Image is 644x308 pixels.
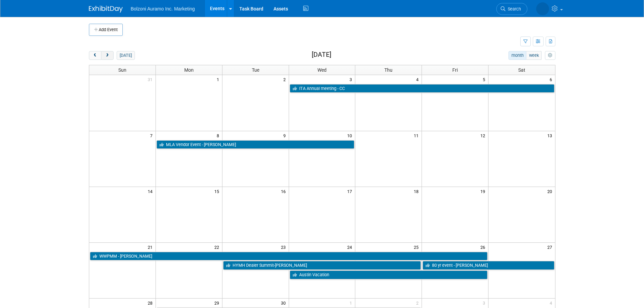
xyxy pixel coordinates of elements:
span: 25 [413,243,422,251]
span: 18 [413,187,422,195]
span: 3 [349,75,355,84]
a: ITA Annual meeting - CC [290,84,554,93]
span: 19 [480,187,488,195]
i: Personalize Calendar [548,53,552,58]
span: 24 [347,243,355,251]
span: Thu [384,67,392,73]
span: 15 [214,187,222,195]
span: 12 [480,131,488,140]
span: 22 [214,243,222,251]
span: Search [505,6,521,11]
button: next [101,51,114,60]
h2: [DATE] [312,51,331,58]
a: HYMH Dealer Summit-[PERSON_NAME] [223,261,421,270]
span: 17 [347,187,355,195]
span: 5 [482,75,488,84]
button: prev [89,51,101,60]
span: 31 [147,75,156,84]
span: 2 [283,75,289,84]
span: Sun [118,67,126,73]
button: month [508,51,526,60]
button: Add Event [89,24,123,36]
a: WWPMM - [PERSON_NAME] [90,252,488,261]
a: 80 yr event - [PERSON_NAME] [423,261,554,270]
span: Mon [184,67,194,73]
span: 2 [415,299,422,307]
span: 3 [482,299,488,307]
span: Bolzoni Auramo Inc. Marketing [131,6,195,11]
span: 27 [547,243,555,251]
span: 1 [349,299,355,307]
span: 11 [413,131,422,140]
span: 10 [347,131,355,140]
a: Austin Vacation [290,270,488,279]
span: Sat [518,67,525,73]
span: 6 [549,75,555,84]
span: Tue [252,67,259,73]
button: [DATE] [117,51,135,60]
span: 26 [480,243,488,251]
span: 29 [214,299,222,307]
span: 16 [280,187,289,195]
img: ExhibitDay [89,6,123,13]
a: Search [496,3,527,15]
span: 21 [147,243,156,251]
span: 20 [547,187,555,195]
span: 23 [280,243,289,251]
span: 4 [415,75,422,84]
button: week [526,51,542,60]
span: 14 [147,187,156,195]
button: myCustomButton [545,51,555,60]
a: MLA Vendor Event - [PERSON_NAME] [157,140,355,149]
span: Wed [317,67,327,73]
span: 13 [547,131,555,140]
span: 7 [149,131,156,140]
span: Fri [452,67,458,73]
span: 1 [216,75,222,84]
span: 8 [216,131,222,140]
span: 9 [283,131,289,140]
span: 30 [280,299,289,307]
span: 28 [147,299,156,307]
span: 4 [549,299,555,307]
img: Casey Coats [536,2,549,15]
